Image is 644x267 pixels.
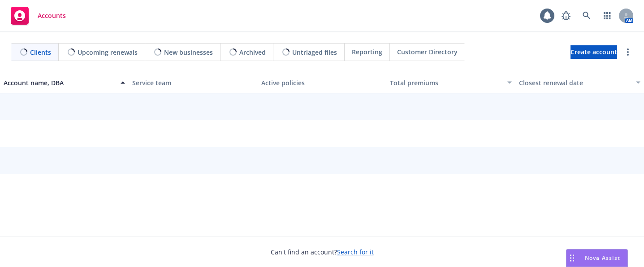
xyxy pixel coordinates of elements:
[4,78,115,88] div: Account name, DBA
[337,248,374,256] a: Search for it
[7,3,69,28] a: Accounts
[390,78,501,88] div: Total premiums
[261,78,383,88] div: Active policies
[515,72,644,93] button: Closest renewal date
[598,7,616,25] a: Switch app
[258,72,386,93] button: Active policies
[164,48,213,57] span: New businesses
[239,48,266,57] span: Archived
[571,44,617,61] span: Create account
[566,249,628,267] button: Nova Assist
[622,47,633,57] a: more
[397,47,458,57] span: Customer Directory
[557,7,575,25] a: Report a Bug
[292,48,337,57] span: Untriaged files
[571,45,617,59] a: Create account
[352,47,382,57] span: Reporting
[129,72,257,93] button: Service team
[132,78,254,88] div: Service team
[585,254,620,262] span: Nova Assist
[578,7,596,25] a: Search
[38,12,66,19] span: Accounts
[386,72,515,93] button: Total premiums
[271,247,374,257] span: Can't find an account?
[566,249,578,267] div: Drag to move
[78,48,138,57] span: Upcoming renewals
[519,78,631,88] div: Closest renewal date
[30,48,51,57] span: Clients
